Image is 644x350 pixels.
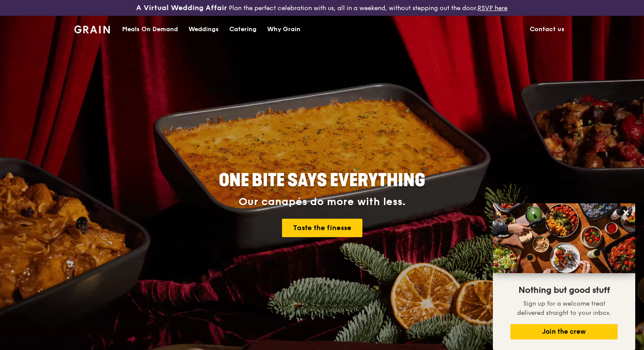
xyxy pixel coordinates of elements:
a: GrainGrain [74,15,110,42]
div: Our canapés do more with less. [164,196,480,208]
span: Sign up for a welcome treat delivered straight to your inbox. [517,300,611,317]
a: Weddings [183,16,224,43]
a: Why Grain [262,16,306,43]
a: Catering [224,16,262,43]
div: Weddings [188,16,219,43]
h3: A Virtual Wedding Affair [136,4,227,12]
div: Catering [229,16,257,43]
a: RSVP here [478,4,507,12]
div: Meals On Demand [122,16,178,43]
div: Plan the perfect celebration with us, all in a weekend, without stepping out the door. [107,4,536,12]
a: Contact us [525,16,570,43]
span: ONE BITE SAYS EVERYTHING [219,170,425,191]
button: Join the crew [510,324,618,339]
div: Why Grain [267,16,300,43]
img: Grain [74,25,110,33]
span: Nothing but good stuff [518,285,610,296]
a: Taste the finesse [282,219,362,237]
img: DSC07876-Edit02-Large.jpeg [493,203,635,273]
button: Close [619,206,633,220]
